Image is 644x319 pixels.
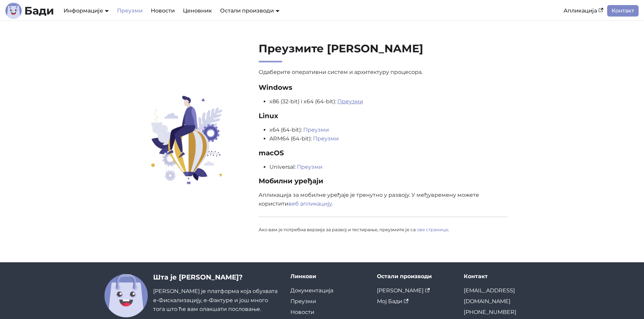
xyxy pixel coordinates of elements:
p: Апликација за мобилне уређаје је тренутно у развоју. У међувремену можете користити . [259,191,508,209]
li: Universal: [269,163,508,171]
a: [PHONE_NUMBER] [464,309,516,315]
li: x64 (64-bit): [269,126,508,134]
img: Преузмите Бади [135,95,238,185]
b: Бади [24,5,54,16]
h3: Windows [259,83,508,92]
li: x86 (32-bit) i x64 (64-bit): [269,97,508,106]
div: Линкови [290,273,366,280]
a: Преузми [113,5,147,17]
a: Преузми [313,135,339,142]
a: Информације [64,7,109,14]
h3: Мобилни уређаји [259,177,508,185]
a: Мој Бади [377,298,408,304]
a: ове странице [417,227,448,232]
a: Преузми [290,298,316,304]
h3: macOS [259,149,508,157]
a: [PERSON_NAME] [377,287,430,294]
a: Преузми [303,127,329,133]
small: Ако вам је потребна верзија за развој и тестирање, преузмите је са . [259,227,449,232]
a: Преузми [297,164,323,170]
a: [EMAIL_ADDRESS][DOMAIN_NAME] [464,287,515,304]
a: Апликација [559,5,607,17]
a: Новости [290,309,314,315]
div: Контакт [464,273,540,280]
a: веб апликацију [288,201,332,207]
div: [PERSON_NAME] је платформа која обухвата е-Фискализацију, е-Фактуре и још много тога што ће вам о... [153,273,280,317]
a: Контакт [607,5,639,17]
a: ЛогоБади [5,3,54,19]
a: Остали производи [220,7,280,14]
div: Остали производи [377,273,453,280]
a: Преузми [337,98,363,105]
li: ARM64 (64-bit): [269,134,508,143]
a: Документација [290,287,333,294]
h3: Шта је [PERSON_NAME]? [153,273,280,282]
img: Лого [5,3,22,19]
h3: Linux [259,112,508,120]
a: Новости [147,5,179,17]
p: Одаберите оперативни систем и архитектуру процесора. [259,68,508,77]
img: Бади [104,274,148,317]
a: Ценовник [179,5,216,17]
h2: Преузмите [PERSON_NAME] [259,42,508,62]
